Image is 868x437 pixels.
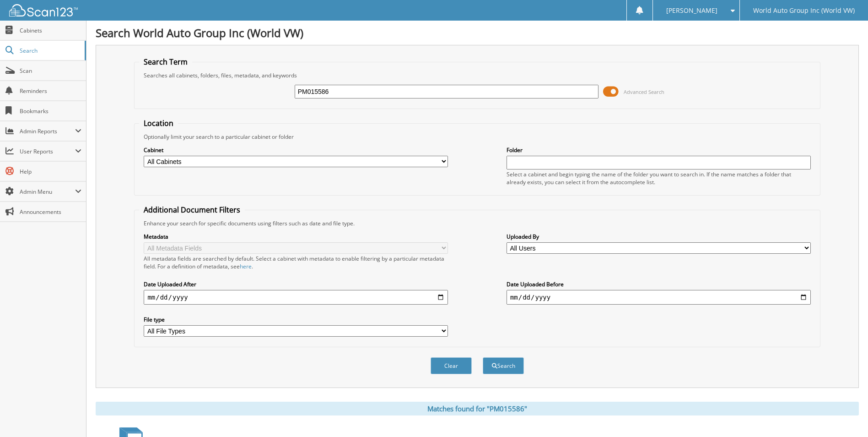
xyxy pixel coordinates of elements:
span: [PERSON_NAME] [666,8,717,13]
label: Cabinet [144,146,448,154]
div: Searches all cabinets, folders, files, metadata, and keywords [139,71,815,79]
label: Folder [507,146,811,154]
span: Search [20,47,80,55]
span: World Auto Group Inc (World VW) [753,8,855,13]
img: scan123-logo-white.svg [9,4,78,16]
div: Select a cabinet and begin typing the name of the folder you want to search in. If the name match... [507,170,811,186]
span: Scan [20,67,81,75]
div: All metadata fields are searched by default. Select a cabinet with metadata to enable filtering b... [144,255,448,270]
label: File type [144,316,448,323]
label: Date Uploaded After [144,280,448,288]
span: Announcements [20,208,81,216]
span: Reminders [20,87,81,95]
legend: Additional Document Filters [139,205,245,215]
input: end [507,290,811,305]
div: Matches found for "PM015586" [96,402,859,415]
button: Search [483,357,524,374]
label: Metadata [144,233,448,240]
span: User Reports [20,147,75,155]
span: Advanced Search [624,88,664,95]
span: Admin Reports [20,127,75,135]
div: Enhance your search for specific documents using filters such as date and file type. [139,219,815,227]
label: Date Uploaded Before [507,280,811,288]
legend: Search Term [139,57,192,67]
h1: Search World Auto Group Inc (World VW) [96,25,859,40]
div: Optionally limit your search to a particular cabinet or folder [139,133,815,141]
span: Help [20,168,81,175]
span: Bookmarks [20,107,81,115]
button: Clear [431,357,472,374]
input: start [144,290,448,305]
legend: Location [139,118,178,128]
label: Uploaded By [507,233,811,240]
span: Cabinets [20,27,81,34]
a: here [240,262,252,270]
span: Admin Menu [20,188,75,196]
